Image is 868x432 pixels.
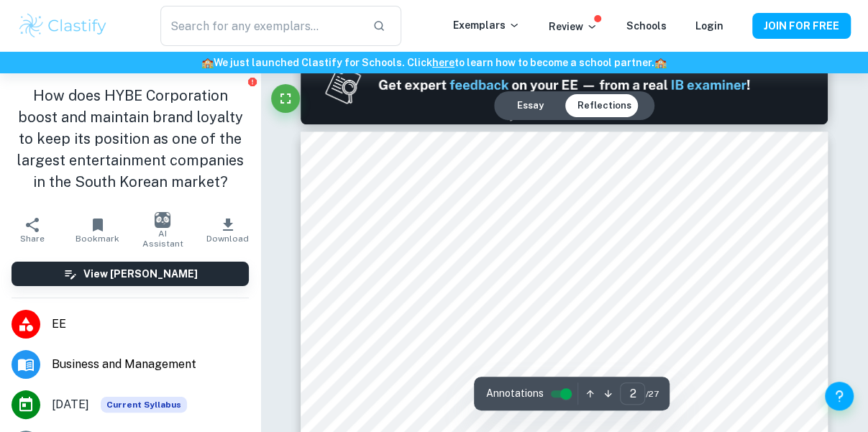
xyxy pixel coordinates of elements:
[155,212,170,228] img: AI Assistant
[825,382,854,410] button: Help and Feedback
[196,210,261,250] button: Download
[3,55,865,70] h6: We just launched Clastify for Schools. Click to learn how to become a school partner.
[432,57,454,68] a: here
[695,20,723,32] a: Login
[626,20,667,32] a: Schools
[566,94,643,117] button: Reflections
[130,210,196,250] button: AI Assistant
[17,12,109,40] img: Clastify logo
[101,397,187,413] div: This exemplar is based on the current syllabus. Feel free to refer to it for inspiration/ideas wh...
[453,17,520,33] p: Exemplars
[506,94,555,117] button: Essay
[549,19,598,35] p: Review
[65,210,131,250] button: Bookmark
[52,396,89,413] span: [DATE]
[83,266,198,282] h6: View [PERSON_NAME]
[645,387,658,400] span: / 27
[52,316,249,333] span: EE
[654,57,667,68] span: 🏫
[752,13,851,39] button: JOIN FOR FREE
[206,234,249,244] span: Download
[20,234,45,244] span: Share
[247,76,257,87] button: Report issue
[12,85,249,193] h1: How does HYBE Corporation boost and maintain brand loyalty to keep its position as one of the lar...
[12,262,249,286] button: View [PERSON_NAME]
[485,386,543,401] span: Annotations
[139,229,187,249] span: AI Assistant
[160,6,361,46] input: Search for any exemplars...
[76,234,119,244] span: Bookmark
[201,57,214,68] span: 🏫
[271,84,300,113] button: Fullscreen
[101,397,187,413] span: Current Syllabus
[301,45,828,124] img: Ad
[52,356,249,373] span: Business and Management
